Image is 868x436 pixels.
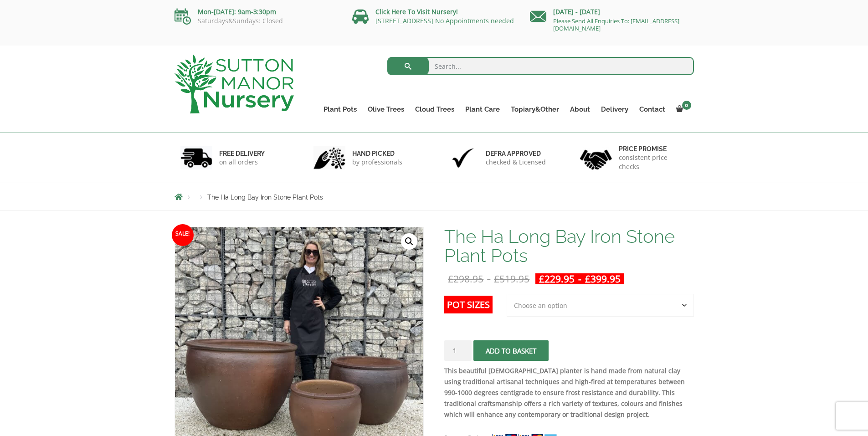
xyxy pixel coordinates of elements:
[207,194,323,201] span: The Ha Long Bay Iron Stone Plant Pots
[460,103,505,116] a: Plant Care
[219,158,265,167] p: on all orders
[580,144,612,172] img: 4.jpg
[352,149,402,158] h6: hand picked
[447,146,479,169] img: 3.jpg
[539,272,544,285] span: £
[444,366,685,419] strong: This beautiful [DEMOGRAPHIC_DATA] planter is hand made from natural clay using traditional artisa...
[530,6,694,17] p: [DATE] - [DATE]
[553,17,679,32] a: Please Send All Enquiries To: [EMAIL_ADDRESS][DOMAIN_NAME]
[387,57,694,75] input: Search...
[448,272,453,285] span: £
[175,17,339,25] p: Saturdays&Sundays: Closed
[682,101,691,110] span: 0
[375,7,458,16] a: Click Here To Visit Nursery!
[352,158,402,167] p: by professionals
[539,272,575,285] bdi: 229.95
[473,340,549,361] button: Add to basket
[444,273,533,284] del: -
[535,273,624,284] ins: -
[362,103,410,116] a: Olive Trees
[565,103,596,116] a: About
[444,296,493,313] label: Pot Sizes
[172,224,194,246] span: Sale!
[318,103,362,116] a: Plant Pots
[596,103,634,116] a: Delivery
[410,103,460,116] a: Cloud Trees
[671,103,694,116] a: 0
[619,153,688,171] p: consistent price checks
[444,340,472,361] input: Product quantity
[175,6,339,17] p: Mon-[DATE]: 9am-3:30pm
[585,272,591,285] span: £
[175,193,694,200] nav: Breadcrumbs
[585,272,621,285] bdi: 399.95
[505,103,565,116] a: Topiary&Other
[313,146,345,169] img: 2.jpg
[634,103,671,116] a: Contact
[375,16,514,25] a: [STREET_ADDRESS] No Appointments needed
[401,233,417,250] a: View full-screen image gallery
[494,272,499,285] span: £
[175,55,294,113] img: logo
[486,158,546,167] p: checked & Licensed
[444,227,693,265] h1: The Ha Long Bay Iron Stone Plant Pots
[486,149,546,158] h6: Defra approved
[180,146,212,169] img: 1.jpg
[448,272,483,285] bdi: 298.95
[619,145,688,153] h6: Price promise
[494,272,529,285] bdi: 519.95
[219,149,265,158] h6: FREE DELIVERY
